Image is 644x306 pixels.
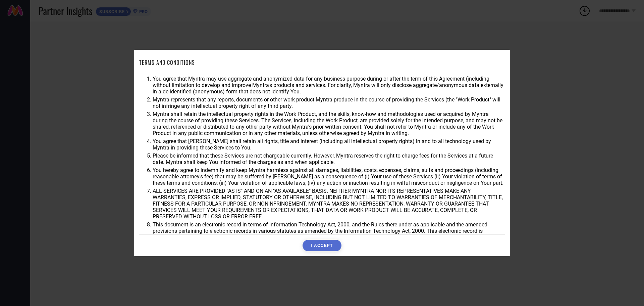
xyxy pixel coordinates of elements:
[153,138,505,151] li: You agree that [PERSON_NAME] shall retain all rights, title and interest (including all intellect...
[153,111,505,136] li: Myntra shall retain the intellectual property rights in the Work Product, and the skills, know-ho...
[303,240,341,251] button: I ACCEPT
[153,188,505,220] li: ALL SERVICES ARE PROVIDED "AS IS" AND ON AN "AS AVAILABLE" BASIS. NEITHER MYNTRA NOR ITS REPRESEN...
[153,167,505,186] li: You hereby agree to indemnify and keep Myntra harmless against all damages, liabilities, costs, e...
[153,221,505,241] li: This document is an electronic record in terms of Information Technology Act, 2000, and the Rules...
[153,152,505,165] li: Please be informed that these Services are not chargeable currently. However, Myntra reserves the...
[153,96,505,109] li: Myntra represents that any reports, documents or other work product Myntra produce in the course ...
[153,76,505,95] li: You agree that Myntra may use aggregate and anonymized data for any business purpose during or af...
[139,58,195,67] h1: TERMS AND CONDITIONS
